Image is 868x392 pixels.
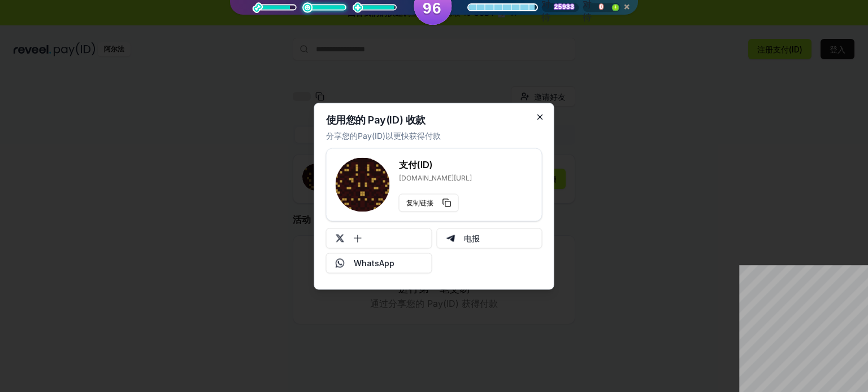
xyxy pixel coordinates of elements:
[399,193,459,212] button: 复制链接
[326,228,432,248] button: 十
[354,234,362,243] font: 十
[436,228,542,248] button: 电报
[326,130,441,140] font: 分享您的Pay(ID)以更快获得付款
[336,234,345,243] img: 十
[336,258,345,267] img: Whatsapp
[354,258,394,268] font: WhatsApp
[326,113,426,125] font: 使用您的 Pay(ID) 收款
[406,198,433,206] font: 复制链接
[399,173,472,182] font: [DOMAIN_NAME][URL]
[446,234,455,243] img: 电报
[399,158,433,170] font: 支付(ID)
[464,234,480,243] font: 电报
[326,253,432,273] button: WhatsApp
